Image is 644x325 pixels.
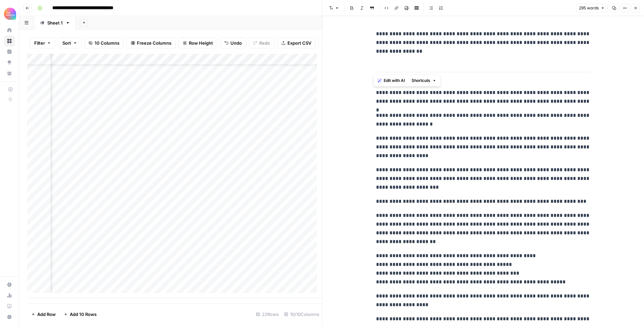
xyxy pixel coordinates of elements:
a: Your Data [4,68,15,79]
span: Filter [34,40,45,46]
span: Redo [259,40,270,46]
span: 295 words [579,5,599,11]
span: Export CSV [287,40,311,46]
a: Usage [4,290,15,301]
div: 22 Rows [253,309,281,320]
div: Sheet 1 [47,19,63,26]
button: Redo [249,38,274,48]
button: 295 words [576,4,608,12]
a: Home [4,25,15,36]
button: Undo [220,38,246,48]
span: Shortcuts [412,78,430,84]
span: Undo [230,40,242,46]
span: Sort [62,40,71,46]
img: Alliance Logo [4,8,16,20]
button: Shortcuts [409,76,439,85]
button: Add Row [27,309,60,320]
div: 10/10 Columns [281,309,322,320]
a: Sheet 1 [34,16,76,30]
button: Export CSV [277,38,316,48]
button: Freeze Columns [126,38,176,48]
span: Edit with AI [384,78,405,84]
button: Add 10 Rows [60,309,101,320]
button: Workspace: Alliance [4,5,15,22]
a: Learning Hub [4,301,15,312]
button: Row Height [178,38,217,48]
button: Edit with AI [375,76,408,85]
button: Sort [58,38,82,48]
span: Freeze Columns [137,40,171,46]
span: 10 Columns [95,40,119,46]
button: Filter [30,38,55,48]
span: Row Height [189,40,213,46]
span: Add Row [37,311,56,318]
a: Browse [4,36,15,46]
span: Add 10 Rows [70,311,97,318]
button: Help + Support [4,312,15,322]
a: Opportunities [4,57,15,68]
a: Insights [4,46,15,57]
a: Settings [4,279,15,290]
button: 10 Columns [84,38,124,48]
